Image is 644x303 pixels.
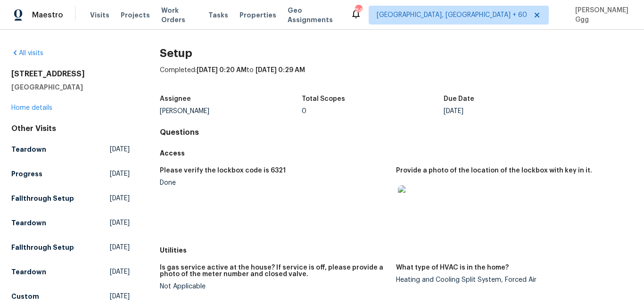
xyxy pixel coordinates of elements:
a: Teardown[DATE] [11,214,130,231]
div: [DATE] [444,108,586,115]
div: Heating and Cooling Split System, Forced Air [396,277,625,283]
h4: Questions [160,128,633,137]
h5: Utilities [160,246,633,255]
a: Teardown[DATE] [11,263,130,280]
span: [DATE] [110,243,130,252]
a: Home details [11,105,52,111]
div: Completed: to [160,66,633,90]
span: [GEOGRAPHIC_DATA], [GEOGRAPHIC_DATA] + 60 [377,10,527,20]
h5: Teardown [11,218,46,228]
a: Fallthrough Setup[DATE] [11,190,130,207]
h2: Setup [160,49,633,58]
span: Work Orders [161,6,197,25]
div: Not Applicable [160,283,389,290]
h5: What type of HVAC is in the home? [396,264,509,271]
span: [DATE] [110,145,130,154]
h5: [GEOGRAPHIC_DATA] [11,82,130,92]
a: Progress[DATE] [11,165,130,182]
span: [DATE] 0:29 AM [256,67,305,74]
span: Maestro [32,10,63,20]
h5: Due Date [444,96,474,102]
h5: Progress [11,169,42,179]
h5: Please verify the lockbox code is 6321 [160,167,286,174]
span: Tasks [208,12,228,18]
span: [DATE] [110,292,130,301]
div: Other Visits [11,124,130,133]
a: All visits [11,50,43,57]
h2: [STREET_ADDRESS] [11,69,130,79]
span: [DATE] [110,194,130,203]
span: Geo Assignments [288,6,339,25]
span: [DATE] [110,267,130,277]
h5: Access [160,148,633,158]
h5: Teardown [11,145,46,154]
a: Teardown[DATE] [11,141,130,158]
span: Visits [90,10,109,20]
span: Projects [121,10,150,20]
h5: Fallthrough Setup [11,194,74,203]
h5: Total Scopes [302,96,345,102]
span: Properties [239,10,276,20]
div: [PERSON_NAME] [160,108,302,115]
div: 847 [355,6,362,15]
h5: Custom [11,292,39,301]
span: [DATE] 0:20 AM [197,67,247,74]
div: 0 [302,108,444,115]
h5: Provide a photo of the location of the lockbox with key in it. [396,167,592,174]
span: [DATE] [110,218,130,228]
span: [PERSON_NAME] Ggg [571,6,630,25]
a: Fallthrough Setup[DATE] [11,239,130,256]
span: [DATE] [110,169,130,179]
div: Done [160,180,389,186]
h5: Is gas service active at the house? If service is off, please provide a photo of the meter number... [160,264,389,278]
h5: Teardown [11,267,46,277]
h5: Assignee [160,96,191,102]
h5: Fallthrough Setup [11,243,74,252]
